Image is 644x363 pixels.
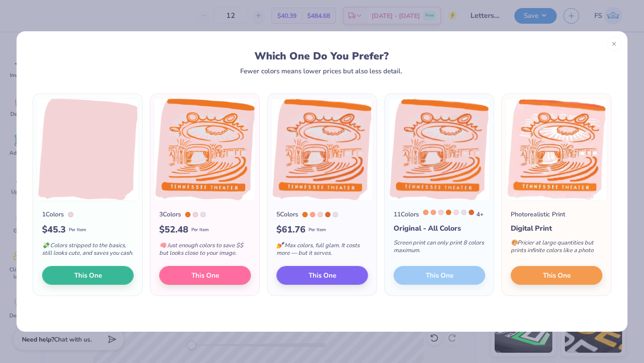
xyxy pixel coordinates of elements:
div: 1 Colors [42,210,64,219]
div: 698 C [318,212,323,217]
button: This One [159,266,251,285]
span: Per Item [191,227,209,233]
div: Original - All Colors [394,223,485,234]
div: Which One Do You Prefer? [41,50,602,62]
div: Max colors, full glam. It costs more — but it serves. [276,236,368,266]
div: 4 + [423,210,483,219]
img: 5 color option [271,98,373,201]
div: Photorealistic Print [511,210,565,219]
div: Screen print can only print 8 colors maximum. [394,234,485,263]
div: Colors stripped to the basics, still looks cute, and saves you cash. [42,236,134,266]
img: 11 color option [388,98,490,201]
div: 158 C [302,212,308,217]
div: 5 Colors [276,210,298,219]
div: 7578 C [325,212,330,217]
div: Digital Print [511,223,602,234]
div: Fewer colors means lower prices but also less detail. [240,68,402,75]
span: Per Item [69,227,86,233]
div: 663 C [200,212,206,217]
div: 698 C [193,212,198,217]
div: 163 C [423,210,428,215]
div: 698 C [438,210,444,215]
span: $ 52.48 [159,223,188,236]
span: 💸 [42,241,49,249]
span: 💅 [276,241,284,249]
div: Pricier at large quantities but prints infinite colors like a photo [511,234,602,263]
img: 1 color option [37,98,139,201]
button: This One [42,266,134,285]
div: 663 C [333,212,338,217]
div: 3 Colors [159,210,181,219]
div: 663 C [461,210,466,215]
div: 1625 C [431,210,436,215]
button: This One [511,266,602,285]
div: 1625 C [310,212,315,217]
span: 🎨 [511,239,518,247]
div: Just enough colors to save $$ but looks close to your image. [159,236,251,266]
button: This One [276,266,368,285]
div: 158 C [446,210,451,215]
span: $ 45.3 [42,223,66,236]
span: This One [309,270,336,281]
div: 158 C [185,212,191,217]
span: This One [74,270,102,281]
span: This One [543,270,571,281]
div: 11 Colors [394,210,419,219]
div: 705 C [453,210,459,215]
span: This One [191,270,219,281]
span: Per Item [309,227,326,233]
img: 3 color option [154,98,256,201]
img: Photorealistic preview [505,98,607,201]
span: $ 61.76 [276,223,305,236]
span: 🧠 [159,241,166,249]
div: 7578 C [469,210,474,215]
div: 698 C [68,212,73,217]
